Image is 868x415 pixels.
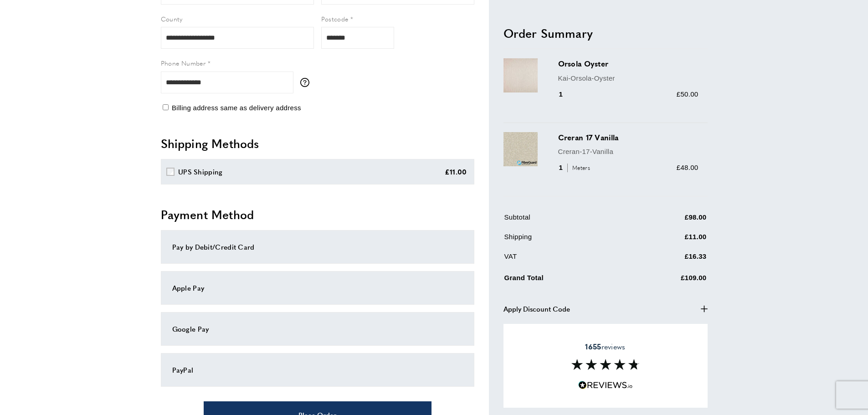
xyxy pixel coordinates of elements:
[503,25,708,41] h2: Order Summary
[677,90,699,97] span: £50.00
[172,241,463,252] div: Pay by Debit/Credit Card
[504,231,627,249] td: Shipping
[558,72,699,83] p: Kai-Orsola-Oyster
[627,251,707,269] td: £16.33
[558,58,699,69] h3: Orsola Oyster
[172,104,301,112] span: Billing address same as delivery address
[172,323,463,334] div: Google Pay
[504,212,627,230] td: Subtotal
[558,132,699,142] h3: Creran 17 Vanilla
[627,271,707,290] td: £109.00
[172,282,463,293] div: Apple Pay
[558,88,576,99] div: 1
[172,364,463,375] div: PayPal
[571,359,640,370] img: Reviews section
[161,58,206,67] span: Phone Number
[321,14,349,23] span: Postcode
[503,323,575,334] span: Apply Order Comment
[161,14,183,23] span: County
[558,146,699,157] p: Creran-17-Vanilla
[503,58,538,92] img: Orsola Oyster
[504,271,627,290] td: Grand Total
[627,212,707,230] td: £98.00
[503,303,570,314] span: Apply Discount Code
[161,206,474,223] h2: Payment Method
[504,251,627,269] td: VAT
[178,166,223,177] div: UPS Shipping
[163,104,169,110] input: Billing address same as delivery address
[627,231,707,249] td: £11.00
[300,78,314,87] button: More information
[503,132,538,166] img: Creran 17 Vanilla
[558,162,593,173] div: 1
[161,135,474,152] h2: Shipping Methods
[585,342,625,351] span: reviews
[445,166,467,177] div: £11.00
[585,341,601,352] strong: 1655
[677,164,699,171] span: £48.00
[567,163,592,172] span: Meters
[578,381,633,389] img: Reviews.io 5 stars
